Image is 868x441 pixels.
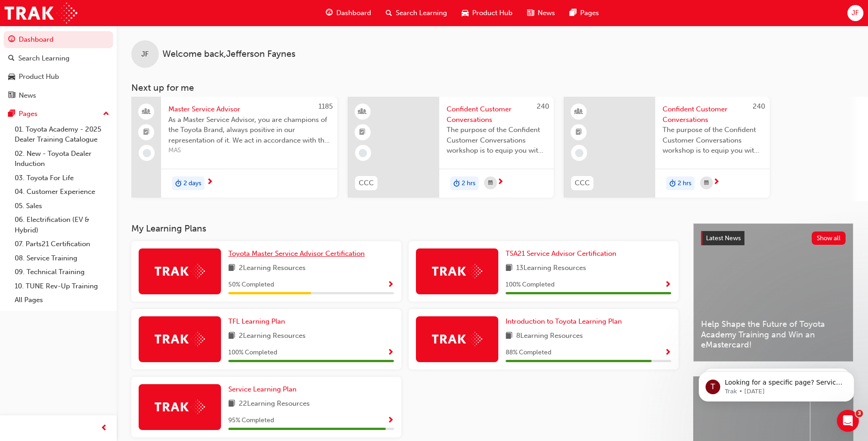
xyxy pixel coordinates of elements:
[4,87,113,104] a: News
[228,384,300,395] a: Service Learning Plan
[852,8,859,18] span: JF
[447,104,546,125] span: Confident Customer Conversations
[664,349,671,357] span: Show Progress
[462,7,469,19] span: car-icon
[11,171,113,185] a: 03. Toyota For Life
[506,347,551,358] span: 88 % Completed
[348,97,554,198] a: 240CCCConfident Customer ConversationsThe purpose of the Confident Customer Conversations worksho...
[11,122,113,147] a: 01. Toyota Academy - 2025 Dealer Training Catalogue
[4,29,113,105] button: DashboardSearch LearningProduct HubNews
[520,4,562,22] a: news-iconNews
[359,106,366,118] span: learningResourceType_INSTRUCTOR_LED-icon
[117,83,868,93] h3: Next up for me
[447,125,546,156] span: The purpose of the Confident Customer Conversations workshop is to equip you with tools to commun...
[701,319,846,350] span: Help Shape the Future of Toyota Academy Training and Win an eMastercard!
[8,73,15,81] span: car-icon
[228,316,289,327] a: TFL Learning Plan
[506,249,616,258] span: TSA21 Service Advisor Certification
[669,177,676,189] span: duration-icon
[396,8,447,18] span: Search Learning
[506,280,555,290] span: 100 % Completed
[162,49,296,60] span: Welcome back , Jefferson Faynes
[168,145,330,156] span: MAS
[580,8,599,18] span: Pages
[4,68,113,85] a: Product Hub
[506,317,622,325] span: Introduction to Toyota Learning Plan
[11,213,113,237] a: 06. Electrification (EV & Hybrid)
[175,177,182,189] span: duration-icon
[753,102,765,110] span: 240
[576,127,582,138] span: booktick-icon
[506,316,625,327] a: Introduction to Toyota Learning Plan
[326,7,333,19] span: guage-icon
[432,264,482,278] img: Trak
[387,417,394,425] span: Show Progress
[538,8,555,18] span: News
[239,398,310,410] span: 22 Learning Resources
[472,8,512,18] span: Product Hub
[318,102,333,110] span: 1185
[239,263,306,274] span: 2 Learning Resources
[706,234,741,242] span: Latest News
[387,349,394,357] span: Show Progress
[506,263,512,274] span: book-icon
[432,332,482,346] img: Trak
[576,106,582,118] span: learningResourceType_INSTRUCTOR_LED-icon
[847,5,863,21] button: JF
[11,185,113,199] a: 04. Customer Experience
[11,279,113,293] a: 10. TUNE Rev-Up Training
[575,149,583,157] span: learningRecordVerb_NONE-icon
[11,147,113,171] a: 02. New - Toyota Dealer Induction
[8,110,15,118] span: pages-icon
[336,8,371,18] span: Dashboard
[155,264,205,278] img: Trak
[228,249,365,258] span: Toyota Master Service Advisor Certification
[4,50,113,67] a: Search Learning
[5,3,77,23] img: Trak
[527,7,534,19] span: news-icon
[704,177,709,189] span: calendar-icon
[537,102,549,110] span: 240
[4,31,113,48] a: Dashboard
[19,109,38,119] div: Pages
[387,279,394,291] button: Show Progress
[11,293,113,307] a: All Pages
[856,410,863,417] span: 3
[228,385,297,393] span: Service Learning Plan
[11,237,113,251] a: 07. Parts21 Certification
[143,149,151,157] span: learningRecordVerb_NONE-icon
[386,7,392,19] span: search-icon
[359,178,374,188] span: CCC
[488,177,493,189] span: calendar-icon
[11,265,113,279] a: 09. Technical Training
[4,105,113,122] button: Pages
[387,347,394,358] button: Show Progress
[168,115,330,146] span: As a Master Service Advisor, you are champions of the Toyota Brand, always positive in our repres...
[228,415,274,426] span: 95 % Completed
[228,398,235,410] span: book-icon
[506,248,620,259] a: TSA21 Service Advisor Certification
[837,410,859,432] iframe: Intercom live chat
[19,90,36,101] div: News
[516,263,586,274] span: 13 Learning Resources
[678,178,691,189] span: 2 hrs
[693,223,853,362] a: Latest NewsShow allHelp Shape the Future of Toyota Academy Training and Win an eMastercard!
[206,178,213,187] span: next-icon
[318,4,378,22] a: guage-iconDashboard
[359,149,367,157] span: learningRecordVerb_NONE-icon
[131,97,337,198] a: 1185Master Service AdvisorAs a Master Service Advisor, you are champions of the Toyota Brand, alw...
[19,72,59,82] div: Product Hub
[168,104,330,115] span: Master Service Advisor
[564,97,770,198] a: 240CCCConfident Customer ConversationsThe purpose of the Confident Customer Conversations worksho...
[228,248,368,259] a: Toyota Master Service Advisor Certification
[228,263,235,274] span: book-icon
[387,281,394,289] span: Show Progress
[131,223,679,234] h3: My Learning Plans
[812,232,846,245] button: Show all
[664,279,671,291] button: Show Progress
[664,347,671,358] button: Show Progress
[713,178,720,187] span: next-icon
